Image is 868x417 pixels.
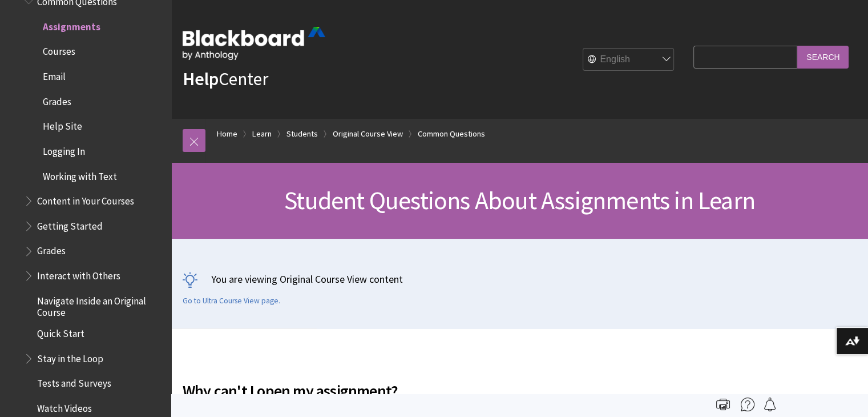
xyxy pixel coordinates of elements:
[43,117,82,132] span: Help Site
[43,167,117,182] span: Working with Text
[286,127,318,141] a: Students
[37,291,163,318] span: Navigate Inside an Original Course
[183,27,325,60] img: Blackboard by Anthology
[37,216,103,232] span: Getting Started
[37,266,120,282] span: Interact with Others
[183,379,688,403] span: Why can't I open my assignment?
[43,142,85,157] span: Logging In
[37,374,111,390] span: Tests and Surveys
[37,242,66,257] span: Grades
[183,296,280,306] a: Go to Ultra Course View page.
[37,349,103,364] span: Stay in the Loop
[37,191,134,207] span: Content in Your Courses
[284,185,755,216] span: Student Questions About Assignments in Learn
[37,324,84,339] span: Quick Start
[183,67,219,90] strong: Help
[37,399,92,414] span: Watch Videos
[43,92,71,107] span: Grades
[217,127,237,141] a: Home
[741,398,754,411] img: More help
[716,398,730,411] img: Print
[43,17,100,33] span: Assignments
[183,272,857,286] p: You are viewing Original Course View content
[252,127,272,141] a: Learn
[43,42,75,58] span: Courses
[43,67,66,82] span: Email
[797,46,849,68] input: Search
[333,127,403,141] a: Original Course View
[763,398,777,411] img: Follow this page
[183,67,268,90] a: HelpCenter
[418,127,485,141] a: Common Questions
[583,49,675,71] select: Site Language Selector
